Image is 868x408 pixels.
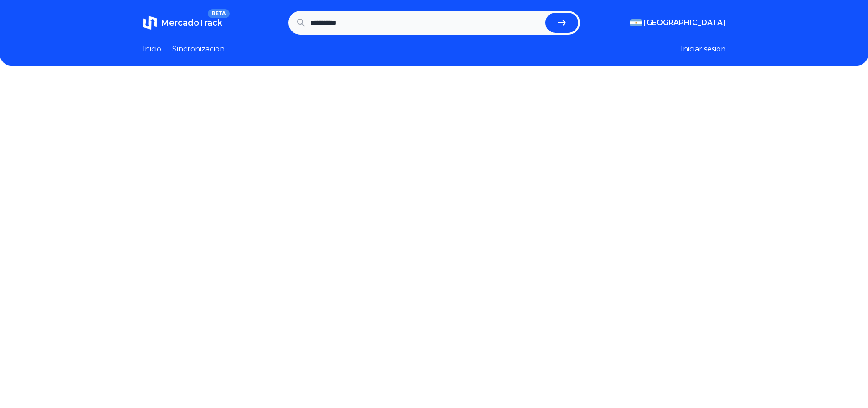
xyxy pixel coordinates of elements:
span: [GEOGRAPHIC_DATA] [644,17,726,28]
button: Iniciar sesion [681,44,726,55]
a: Sincronizacion [172,44,225,55]
span: MercadoTrack [161,18,222,28]
img: MercadoTrack [143,15,157,30]
img: Argentina [630,19,642,26]
a: MercadoTrackBETA [143,15,222,30]
button: [GEOGRAPHIC_DATA] [630,17,726,28]
a: Inicio [143,44,161,55]
span: BETA [208,9,229,18]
